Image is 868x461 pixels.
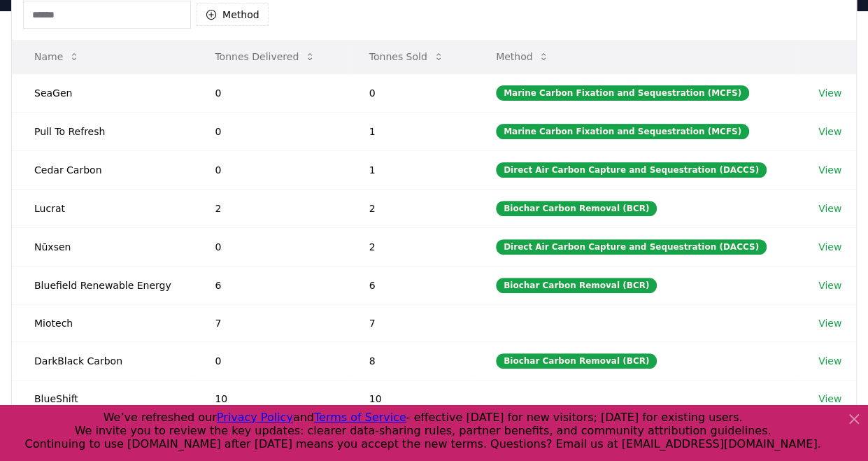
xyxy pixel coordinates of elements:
td: 2 [347,227,474,266]
a: View [818,163,841,177]
td: 7 [347,304,474,341]
td: Cedar Carbon [12,150,192,189]
td: 10 [347,380,474,417]
td: BlueShift [12,380,192,417]
a: View [818,354,841,368]
td: 6 [347,266,474,304]
td: Pull To Refresh [12,112,192,150]
td: 1 [347,150,474,189]
a: View [818,392,841,406]
td: DarkBlack Carbon [12,341,192,380]
td: Nūxsen [12,227,192,266]
td: 2 [192,189,346,227]
td: 0 [192,112,346,150]
button: Tonnes Delivered [204,43,327,71]
button: Method [197,3,269,26]
a: View [818,125,841,139]
div: Biochar Carbon Removal (BCR) [496,353,657,369]
a: View [818,278,841,292]
button: Tonnes Sold [358,43,455,71]
td: 2 [347,189,474,227]
div: Direct Air Carbon Capture and Sequestration (DACCS) [496,239,767,255]
td: Bluefield Renewable Energy [12,266,192,304]
td: Miotech [12,304,192,341]
a: View [818,86,841,100]
button: Method [485,43,561,71]
td: 0 [192,73,346,112]
td: Lucrat [12,189,192,227]
div: Marine Carbon Fixation and Sequestration (MCFS) [496,124,749,139]
div: Biochar Carbon Removal (BCR) [496,278,657,293]
td: 0 [192,227,346,266]
a: View [818,201,841,215]
td: SeaGen [12,73,192,112]
div: Biochar Carbon Removal (BCR) [496,201,657,216]
td: 8 [347,341,474,380]
td: 10 [192,380,346,417]
a: View [818,316,841,330]
td: 1 [347,112,474,150]
td: 7 [192,304,346,341]
button: Name [23,43,91,71]
td: 0 [347,73,474,112]
td: 6 [192,266,346,304]
a: View [818,240,841,254]
div: Direct Air Carbon Capture and Sequestration (DACCS) [496,162,767,178]
td: 0 [192,150,346,189]
td: 0 [192,341,346,380]
div: Marine Carbon Fixation and Sequestration (MCFS) [496,85,749,101]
